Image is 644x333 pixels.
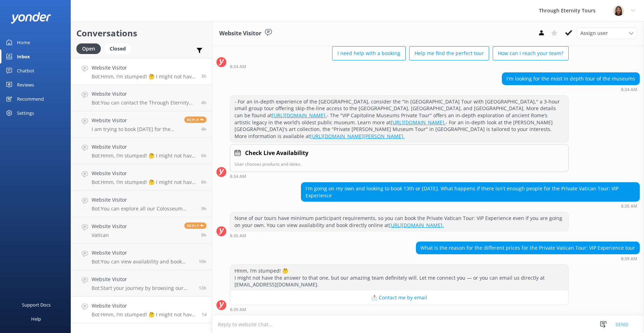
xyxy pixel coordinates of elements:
strong: 8:39 AM [621,257,637,261]
a: Website VisitorVaticanReply9h [71,217,212,244]
h4: Check Live Availability [245,149,308,158]
button: 📩 Contact me by email [230,291,568,305]
p: Bot: Hmm, I’m stumped! 🤔 I might not have the answer to that one, but our amazing team definitely... [92,311,196,318]
p: Bot: You can view availability and book directly online for tours in [GEOGRAPHIC_DATA], the [GEOG... [92,258,193,265]
a: Website VisitorBot:You can contact the Through Eternity Tours team at [PHONE_NUMBER] or [PHONE_NU... [71,85,212,111]
div: Sep 11 2025 08:39am (UTC +02:00) Europe/Amsterdam [416,256,640,261]
strong: 8:39 AM [230,308,246,312]
strong: 8:34 AM [230,65,246,69]
a: Website VisitorBot:Hmm, I’m stumped! 🤔 I might not have the answer to that one, but our amazing t... [71,164,212,191]
span: Sep 11 2025 07:32am (UTC +02:00) Europe/Amsterdam [201,126,207,132]
span: Assign user [580,29,608,37]
div: Closed [104,43,131,54]
h4: Website Visitor [92,143,196,151]
div: Help [31,312,41,326]
div: Assign User [577,28,637,39]
div: None of our tours have minimum participant requirements, so you can book the Private Vatican Tour... [230,212,568,231]
h2: Conversations [76,26,207,40]
strong: 8:36 AM [230,234,246,238]
p: Bot: You can contact the Through Eternity Tours team at [PHONE_NUMBER] or [PHONE_NUMBER]. You can... [92,100,196,106]
h4: Website Visitor [92,64,196,72]
img: 725-1755267273.png [613,5,624,16]
div: Settings [17,106,34,120]
h4: Website Visitor [92,196,196,204]
div: Home [17,35,30,49]
button: Help me find the perfect tour [409,46,489,60]
div: Reviews [17,78,34,92]
strong: 8:34 AM [230,174,246,179]
p: I am trying to book [DATE] for the Tour, but it wont let me!!! [92,126,179,132]
a: [URL][DOMAIN_NAME]. [391,119,446,126]
p: Bot: Start your journey by browsing our tours in [GEOGRAPHIC_DATA], the [GEOGRAPHIC_DATA], [GEOGR... [92,285,193,291]
span: Sep 10 2025 10:25pm (UTC +02:00) Europe/Amsterdam [199,285,207,291]
span: Sep 11 2025 05:39am (UTC +02:00) Europe/Amsterdam [201,153,207,159]
a: [URL][DOMAIN_NAME][PERSON_NAME]. [310,133,405,139]
h4: Website Visitor [92,275,193,283]
div: Open [76,43,101,54]
div: What is the reason for the different prices for the Private Vatican Tour: VIP Experience tour [416,242,639,254]
a: Website VisitorBot:You can view availability and book directly online for tours in [GEOGRAPHIC_DA... [71,244,212,270]
p: Bot: You can explore all our Colosseum tours, including group and private options, at [URL][DOMAI... [92,206,196,212]
div: Sep 11 2025 08:36am (UTC +02:00) Europe/Amsterdam [301,203,640,208]
span: Sep 11 2025 07:38am (UTC +02:00) Europe/Amsterdam [201,100,207,106]
div: Hmm, I’m stumped! 🤔 I might not have the answer to that one, but our amazing team definitely will... [230,265,568,291]
a: Website VisitorI am trying to book [DATE] for the Tour, but it wont let me!!!Reply4h [71,111,212,138]
div: Chatbot [17,64,34,78]
h4: Website Visitor [92,302,196,310]
strong: 8:36 AM [621,204,637,208]
span: Sep 10 2025 09:48am (UTC +02:00) Europe/Amsterdam [202,311,207,317]
a: Website VisitorBot:Hmm, I’m stumped! 🤔 I might not have the answer to that one, but our amazing t... [71,138,212,164]
span: Reply [184,222,207,229]
h4: Website Visitor [92,90,196,98]
span: Sep 11 2025 02:30am (UTC +02:00) Europe/Amsterdam [201,232,207,238]
div: Support Docs [22,298,51,312]
strong: 8:34 AM [621,88,637,92]
span: Sep 11 2025 05:36am (UTC +02:00) Europe/Amsterdam [201,179,207,185]
div: Sep 11 2025 08:34am (UTC +02:00) Europe/Amsterdam [230,64,569,69]
span: Sep 11 2025 02:50am (UTC +02:00) Europe/Amsterdam [201,206,207,212]
div: - For an in-depth experience of the [GEOGRAPHIC_DATA], consider the "In [GEOGRAPHIC_DATA] Tour wi... [230,96,568,142]
a: [URL][DOMAIN_NAME]. [272,112,327,119]
p: Bot: Hmm, I’m stumped! 🤔 I might not have the answer to that one, but our amazing team definitely... [92,153,196,159]
a: Website VisitorBot:You can explore all our Colosseum tours, including group and private options, ... [71,191,212,217]
p: Bot: Hmm, I’m stumped! 🤔 I might not have the answer to that one, but our amazing team definitely... [92,73,196,80]
span: Reply [184,117,207,123]
h4: Website Visitor [92,117,179,124]
div: Sep 11 2025 08:34am (UTC +02:00) Europe/Amsterdam [502,87,640,92]
h4: Website Visitor [92,170,196,177]
span: Sep 11 2025 01:53am (UTC +02:00) Europe/Amsterdam [199,258,207,264]
a: Website VisitorBot:Hmm, I’m stumped! 🤔 I might not have the answer to that one, but our amazing t... [71,58,212,85]
a: [URL][DOMAIN_NAME]. [389,222,444,228]
a: Closed [104,44,135,52]
div: Sep 11 2025 08:39am (UTC +02:00) Europe/Amsterdam [230,307,569,312]
div: I'm looking for the most in depth tour of the museums [502,73,639,85]
div: Sep 11 2025 08:36am (UTC +02:00) Europe/Amsterdam [230,233,569,238]
a: Website VisitorBot:Start your journey by browsing our tours in [GEOGRAPHIC_DATA], the [GEOGRAPHIC... [71,270,212,297]
a: Website VisitorBot:Hmm, I’m stumped! 🤔 I might not have the answer to that one, but our amazing t... [71,297,212,323]
div: Recommend [17,92,44,106]
p: Bot: Hmm, I’m stumped! 🤔 I might not have the answer to that one, but our amazing team definitely... [92,179,196,185]
button: I need help with a booking [332,46,406,60]
h4: Website Visitor [92,249,193,257]
a: Open [76,44,104,52]
span: Sep 11 2025 08:39am (UTC +02:00) Europe/Amsterdam [201,73,207,79]
p: User chooses products and dates. [234,161,564,167]
button: How can I reach your team? [493,46,569,60]
div: Sep 11 2025 08:34am (UTC +02:00) Europe/Amsterdam [230,174,569,179]
p: Vatican [92,232,127,238]
h3: Website Visitor [219,29,261,38]
h4: Website Visitor [92,222,127,230]
div: I'm going on my own and looking to book 13th or [DATE]. What happens if there isn't enough people... [301,183,639,201]
div: Inbox [17,49,30,64]
img: yonder-white-logo.png [11,12,51,24]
